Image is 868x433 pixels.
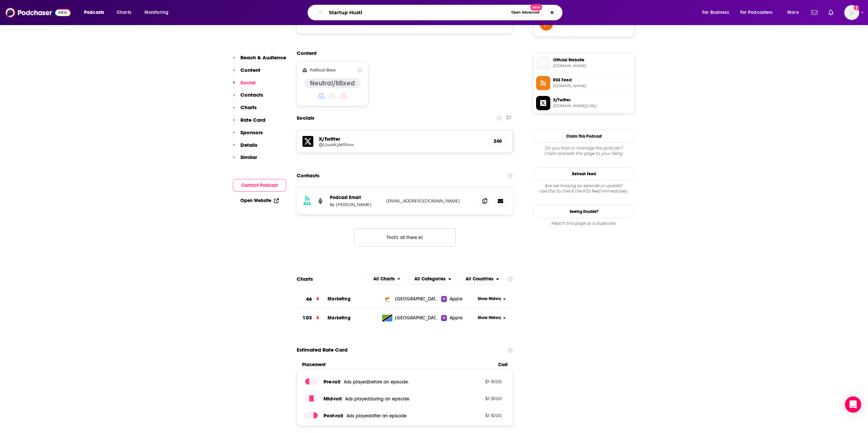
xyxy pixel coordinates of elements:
[844,5,859,20] img: User Profile
[441,315,475,321] a: Apple
[240,54,286,61] p: Reach & Audience
[314,5,569,20] div: Search podcasts, credits, & more...
[536,56,632,70] a: Official Website[DOMAIN_NAME]
[533,145,635,156] div: Claim and edit this page to your liking.
[844,5,859,20] span: Logged in as TeemsPR
[233,154,257,166] button: Similar
[697,7,737,18] button: open menu
[536,76,632,90] a: RSS Feed[DOMAIN_NAME]
[240,117,265,123] p: Rate Card
[233,92,263,104] button: Contacts
[458,396,502,401] p: $ 1 - $ 100
[536,96,632,110] a: X/Twitter[DOMAIN_NAME][URL]
[530,4,542,11] span: New
[702,8,729,17] span: For Business
[478,296,501,302] span: Show History
[240,154,257,160] p: Similar
[844,5,859,20] button: Show profile menu
[466,277,493,281] span: All Countries
[297,276,313,282] h2: Charts
[854,5,859,11] svg: Add a profile image
[553,57,632,63] span: Official Website
[240,129,263,136] p: Sponsors
[306,295,312,303] h3: 46
[553,77,632,83] span: RSS Feed
[240,67,260,73] p: Content
[368,274,405,284] h2: Platforms
[787,8,799,17] span: More
[233,54,286,67] button: Reach & Audience
[84,8,104,17] span: Podcasts
[233,179,286,192] button: Contact Podcast
[826,7,836,18] a: Show notifications dropdown
[414,277,446,281] span: All Categories
[478,315,501,321] span: Show History
[476,315,508,321] button: Show History
[303,201,311,206] h3: RSS
[450,296,462,302] span: Apple
[330,195,381,200] p: Podcast Email
[441,296,475,302] a: Apple
[240,198,279,203] a: Open Website
[533,145,635,151] span: Do you host or manage this podcast?
[302,362,492,368] span: Placement
[328,296,350,302] a: Marketing
[458,413,502,418] p: $ 1 - $ 100
[323,412,343,419] span: Post -roll
[736,7,783,18] button: open menu
[354,228,456,247] button: Nothing here.
[323,378,340,385] span: Pre -roll
[240,79,256,86] p: Social
[323,395,342,402] span: Mid -roll
[328,315,350,321] a: Marketing
[533,183,635,194] div: Are we missing an episode or update? Use this to check the RSS feed immediately.
[140,7,177,18] button: open menu
[511,11,539,14] span: Open Advanced
[533,130,635,143] button: Claim This Podcast
[117,8,131,17] span: Charts
[458,379,502,384] p: $ 1 - $ 100
[476,296,508,302] button: Show History
[297,50,508,56] h2: Content
[319,142,427,147] h5: @LouisKyleShow
[297,112,314,124] h2: Socials
[508,8,542,17] button: Open AdvancedNew
[460,274,504,284] button: open menu
[233,67,260,79] button: Content
[553,63,632,68] span: louisshulmanpod.substack.com
[386,198,474,204] p: [EMAIL_ADDRESS][DOMAIN_NAME]
[553,97,632,103] span: X/Twitter
[302,314,312,322] h3: 103
[533,221,635,226] div: Report this page as a duplicate.
[112,7,135,18] a: Charts
[326,7,508,18] input: Search podcasts, credits, & more...
[783,7,807,18] button: open menu
[319,142,482,147] a: @LouisKyleShow
[297,169,319,182] h2: Contacts
[144,8,169,17] span: Monitoring
[395,296,439,302] span: Cyprus
[330,202,381,208] p: By [PERSON_NAME]
[310,79,355,87] h4: Neutral/Mixed
[345,396,410,402] span: Ads played during an episode .
[5,6,71,19] a: Podchaser - Follow, Share and Rate Podcasts
[240,104,257,111] p: Charts
[319,136,482,142] h5: X/Twitter
[233,142,257,154] button: Details
[845,396,861,413] div: Open Intercom Messenger
[460,274,504,284] h2: Countries
[740,8,773,17] span: For Podcasters
[373,277,395,281] span: All Charts
[553,83,632,88] span: api.substack.com
[379,296,441,302] a: [GEOGRAPHIC_DATA]
[240,92,263,98] p: Contacts
[809,7,820,18] a: Show notifications dropdown
[297,290,328,309] a: 46
[379,315,441,321] a: [GEOGRAPHIC_DATA], [GEOGRAPHIC_DATA] of
[553,103,632,109] span: twitter.com/LouisKyleShow
[233,79,256,92] button: Social
[533,205,635,218] a: Seeing Double?
[233,129,263,142] button: Sponsors
[409,274,456,284] button: open menu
